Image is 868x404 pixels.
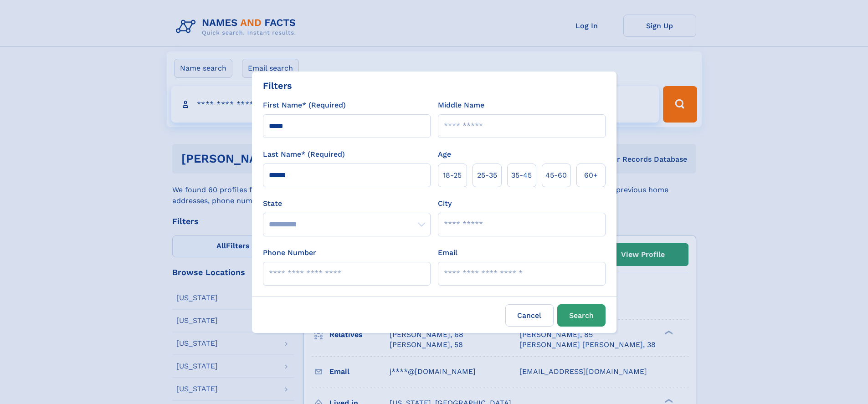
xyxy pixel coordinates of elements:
span: 18‑25 [443,170,462,181]
label: Phone Number [263,247,316,258]
label: Age [438,149,451,160]
div: Filters [263,79,292,92]
span: 35‑45 [511,170,532,181]
label: Last Name* (Required) [263,149,345,160]
label: State [263,198,431,209]
label: Cancel [505,304,554,327]
span: 25‑35 [477,170,497,181]
button: Search [557,304,606,327]
span: 60+ [584,170,598,181]
span: 45‑60 [545,170,567,181]
label: First Name* (Required) [263,100,346,111]
label: Email [438,247,457,258]
label: Middle Name [438,100,484,111]
label: City [438,198,452,209]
